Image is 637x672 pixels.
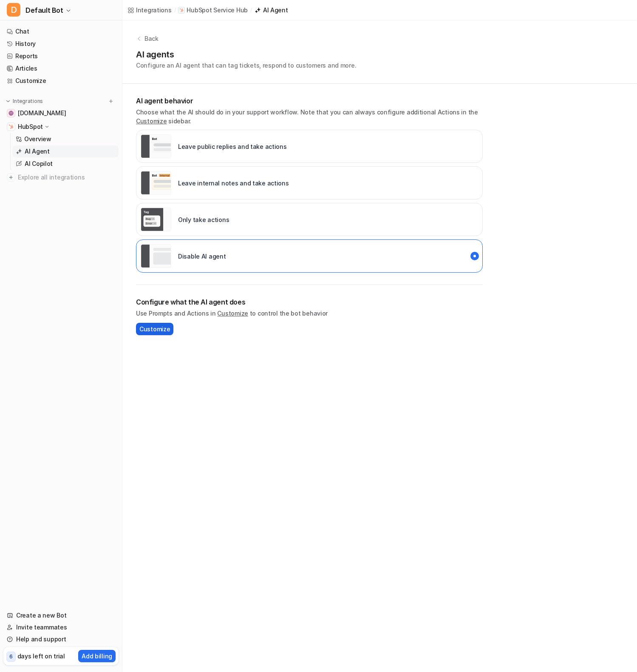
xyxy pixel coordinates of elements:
[136,96,483,106] p: AI agent behavior
[108,98,114,104] img: menu_add.svg
[178,6,248,14] a: HubSpot Service Hub iconHubSpot Service Hub
[136,6,172,14] div: Integrations
[141,171,171,195] img: Leave internal notes and take actions
[7,173,15,182] img: explore all integrations
[179,8,184,12] img: HubSpot Service Hub icon
[136,166,483,199] div: live::internal_reply
[136,203,483,236] div: live::disabled
[12,133,119,145] a: Overview
[3,633,119,645] a: Help and support
[136,48,356,61] h1: AI agents
[25,159,53,168] p: AI Copilot
[263,6,288,14] div: AI Agent
[3,50,119,62] a: Reports
[3,75,119,87] a: Customize
[136,130,483,163] div: live::external_reply
[9,653,13,661] p: 6
[3,171,119,183] a: Explore all integrations
[144,34,159,43] p: Back
[3,609,119,621] a: Create a new Bot
[78,650,116,662] button: Add billing
[136,61,356,70] p: Configure an AI agent that can tag tickets, respond to customers and more.
[25,4,63,16] span: Default Bot
[12,158,119,170] a: AI Copilot
[127,6,172,14] a: Integrations
[141,244,171,268] img: Disable AI agent
[25,147,50,156] p: AI Agent
[12,145,119,157] a: AI Agent
[178,142,287,151] p: Leave public replies and take actions
[178,179,289,188] p: Leave internal notes and take actions
[7,3,20,17] span: D
[187,6,248,14] p: HubSpot Service Hub
[178,215,229,224] p: Only take actions
[136,323,173,335] button: Customize
[3,26,119,37] a: Chat
[136,297,483,307] h2: Configure what the AI agent does
[3,63,119,74] a: Articles
[136,309,483,318] p: Use Prompts and Actions in to control the bot behavior
[141,134,171,158] img: Leave public replies and take actions
[3,97,45,105] button: Integrations
[139,325,170,333] span: Customize
[141,208,171,231] img: Only take actions
[136,117,167,125] a: Customize
[3,38,119,50] a: History
[136,108,483,125] p: Choose what the AI should do in your support workflow. Note that you can always configure additio...
[18,109,66,117] span: [DOMAIN_NAME]
[18,122,43,131] p: HubSpot
[255,6,288,14] a: AI Agent
[24,135,51,143] p: Overview
[5,98,11,104] img: expand menu
[3,107,119,119] a: help.cloover.co[DOMAIN_NAME]
[178,252,226,261] p: Disable AI agent
[3,621,119,633] a: Invite teammates
[18,171,115,184] span: Explore all integrations
[250,6,252,14] span: /
[8,124,14,129] img: HubSpot
[174,6,176,14] span: /
[82,652,112,661] p: Add billing
[136,239,483,273] div: paused::disabled
[217,310,248,317] a: Customize
[13,98,43,105] p: Integrations
[17,652,65,661] p: days left on trial
[8,111,14,116] img: help.cloover.co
